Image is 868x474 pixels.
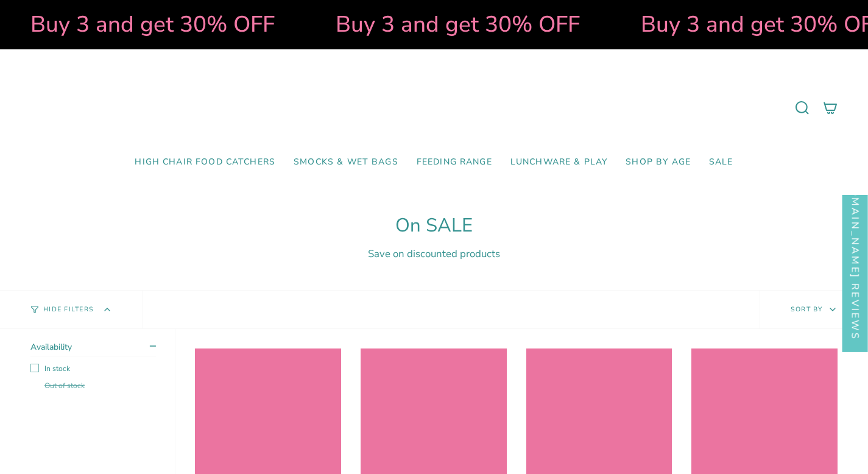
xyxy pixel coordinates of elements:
[30,247,838,261] div: Save on discounted products
[135,157,275,168] span: High Chair Food Catchers
[30,214,838,237] h1: On SALE
[616,148,700,177] a: Shop by Age
[27,9,271,40] strong: Buy 3 and get 30% OFF
[510,157,607,168] span: Lunchware & Play
[329,68,539,148] a: Mumma’s Little Helpers
[417,157,492,168] span: Feeding Range
[125,148,284,177] a: High Chair Food Catchers
[294,157,398,168] span: Smocks & Wet Bags
[791,305,823,314] span: Sort by
[43,306,94,313] span: Hide Filters
[760,291,868,328] button: Sort by
[501,148,616,177] a: Lunchware & Play
[284,148,408,177] a: Smocks & Wet Bags
[700,148,743,177] a: SALE
[709,157,733,168] span: SALE
[408,148,501,177] a: Feeding Range
[626,157,691,168] span: Shop by Age
[842,148,868,352] div: Click to open Judge.me floating reviews tab
[30,341,72,353] span: Availability
[30,364,156,373] label: In stock
[30,341,156,356] summary: Availability
[332,9,576,40] strong: Buy 3 and get 30% OFF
